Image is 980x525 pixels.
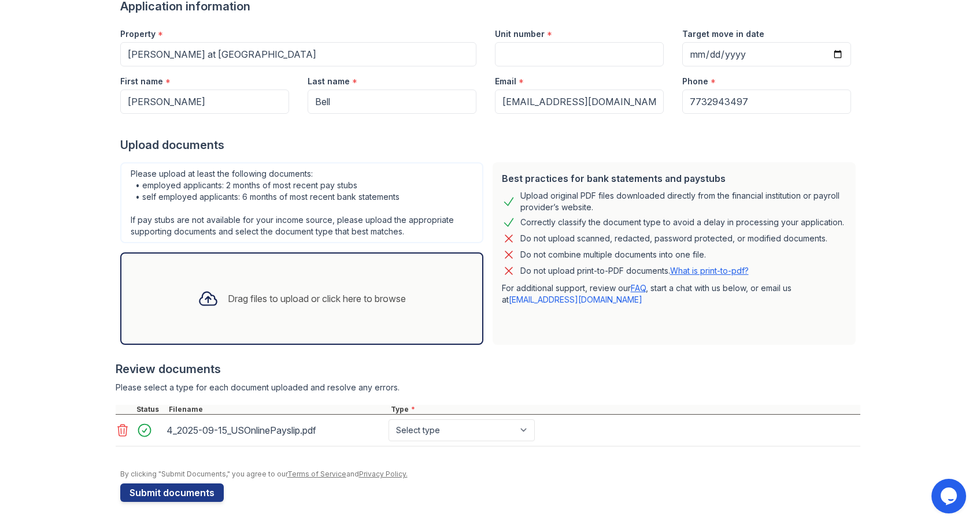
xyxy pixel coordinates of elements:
[502,172,846,185] div: Best practices for bank statements and paystubs
[520,265,749,277] p: Do not upload print-to-PDF documents.
[520,232,827,245] div: Do not upload scanned, redacted, password protected, or modified documents.
[682,76,708,87] label: Phone
[167,421,384,440] div: 4_2025-09-15_USOnlinePayslip.pdf
[120,470,860,479] div: By clicking "Submit Documents," you agree to our and
[120,137,860,153] div: Upload documents
[682,28,764,40] label: Target move in date
[931,479,968,513] iframe: chat widget
[167,405,389,414] div: Filename
[120,28,156,40] label: Property
[520,248,706,262] div: Do not combine multiple documents into one file.
[670,266,749,275] a: What is print-to-pdf?
[495,28,545,40] label: Unit number
[359,470,408,478] a: Privacy Policy.
[389,405,860,414] div: Type
[228,292,406,306] div: Drag files to upload or click here to browse
[120,483,224,502] button: Submit documents
[116,361,860,377] div: Review documents
[495,76,516,87] label: Email
[631,283,646,293] a: FAQ
[287,470,346,478] a: Terms of Service
[308,76,350,87] label: Last name
[509,295,642,304] a: [EMAIL_ADDRESS][DOMAIN_NAME]
[134,405,167,414] div: Status
[520,215,844,229] div: Correctly classify the document type to avoid a delay in processing your application.
[120,76,163,87] label: First name
[520,190,846,213] div: Upload original PDF files downloaded directly from the financial institution or payroll provider’...
[502,282,846,306] p: For additional support, review our , start a chat with us below, or email us at
[120,162,483,243] div: Please upload at least the following documents: • employed applicants: 2 months of most recent pa...
[116,382,860,393] div: Please select a type for each document uploaded and resolve any errors.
